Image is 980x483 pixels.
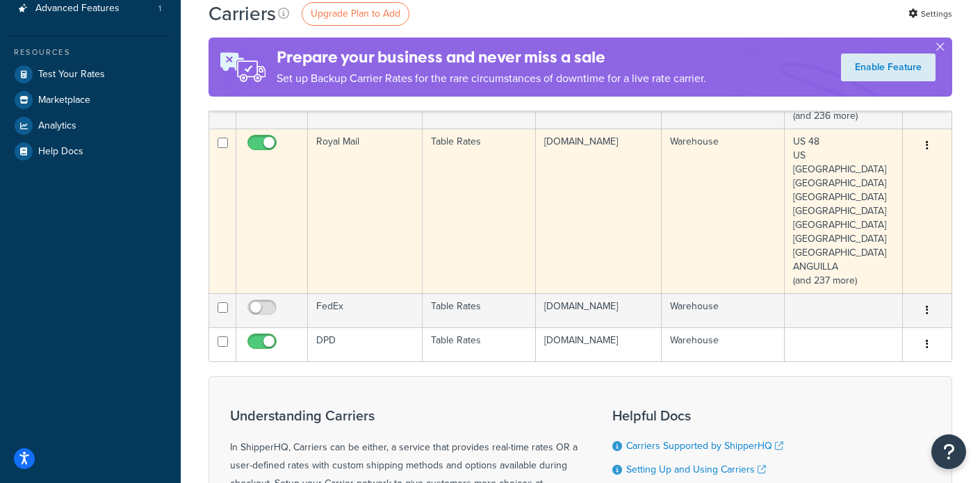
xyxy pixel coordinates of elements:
[38,120,76,132] span: Analytics
[308,129,423,293] td: Royal Mail
[662,327,785,361] td: Warehouse
[10,113,170,138] a: Analytics
[626,462,766,477] a: Setting Up and Using Carriers
[423,327,537,361] td: Table Rates
[311,6,400,21] span: Upgrade Plan to Add
[38,146,83,158] span: Help Docs
[536,129,662,293] td: [DOMAIN_NAME]
[230,408,578,423] h3: Understanding Carriers
[662,293,785,327] td: Warehouse
[908,4,952,24] a: Settings
[308,293,423,327] td: FedEx
[423,293,537,327] td: Table Rates
[662,129,785,293] td: Warehouse
[10,88,170,113] a: Marketplace
[209,38,277,97] img: ad-rules-rateshop-fe6ec290ccb7230408bd80ed9643f0289d75e0ffd9eb532fc0e269fcd187b520.png
[277,69,706,88] p: Set up Backup Carrier Rates for the rare circumstances of downtime for a live rate carrier.
[10,62,170,87] a: Test Your Rates
[841,54,936,81] a: Enable Feature
[423,129,537,293] td: Table Rates
[35,3,120,15] span: Advanced Features
[626,439,783,453] a: Carriers Supported by ShipperHQ
[308,327,423,361] td: DPD
[38,69,105,81] span: Test Your Rates
[38,95,90,106] span: Marketplace
[612,408,794,423] h3: Helpful Docs
[10,139,170,164] a: Help Docs
[302,2,409,26] a: Upgrade Plan to Add
[10,47,170,58] div: Resources
[536,327,662,361] td: [DOMAIN_NAME]
[785,129,903,293] td: US 48 US [GEOGRAPHIC_DATA] [GEOGRAPHIC_DATA] [GEOGRAPHIC_DATA] [GEOGRAPHIC_DATA] [GEOGRAPHIC_DATA...
[931,434,966,469] button: Open Resource Center
[536,293,662,327] td: [DOMAIN_NAME]
[158,3,161,15] span: 1
[277,46,706,69] h4: Prepare your business and never miss a sale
